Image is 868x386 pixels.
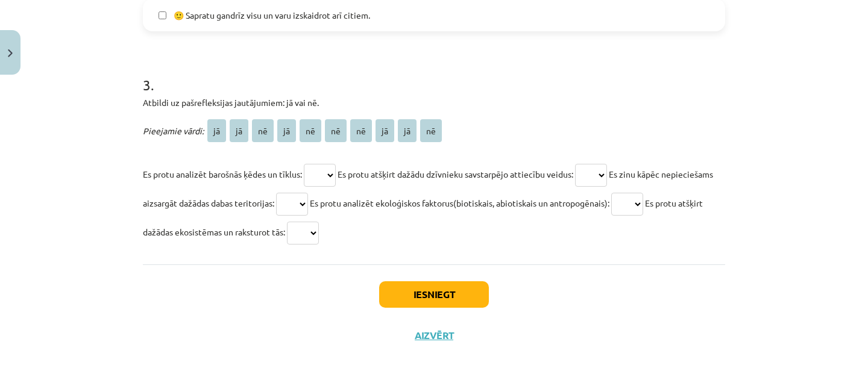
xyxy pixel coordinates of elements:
span: jā [207,119,226,142]
span: jā [376,119,394,142]
span: 🙂 Sapratu gandrīz visu un varu izskaidrot arī citiem. [174,9,370,22]
input: 🙂 Sapratu gandrīz visu un varu izskaidrot arī citiem. [159,11,166,19]
span: nē [252,119,274,142]
span: jā [398,119,417,142]
button: Aizvērt [411,329,457,341]
span: Es protu analizēt barošnās ķēdes un tīklus: [143,169,302,179]
span: Es protu atšķirt dažādu dzīvnieku savstarpējo attiecību veidus: [338,169,573,179]
span: jā [277,119,296,142]
button: Iesniegt [379,281,489,308]
img: icon-close-lesson-0947bae3869378f0d4975bcd49f059093ad1ed9edebbc8119c70593378902aed.svg [8,49,13,57]
span: Es protu analizēt ekoloģiskos faktorus(biotiskais, abiotiskais un antropogēnais): [310,198,609,208]
span: Pieejamie vārdi: [143,125,204,136]
h1: 3 . [143,55,725,93]
span: nē [350,119,372,142]
span: jā [230,119,248,142]
p: Atbildi uz pašrefleksijas jautājumiem: jā vai nē. [143,96,725,109]
span: nē [420,119,442,142]
span: nē [300,119,321,142]
span: nē [325,119,347,142]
